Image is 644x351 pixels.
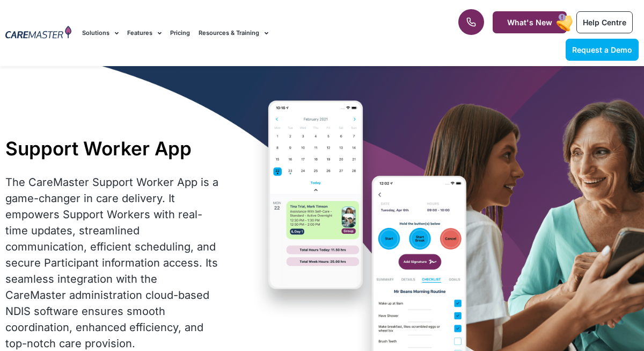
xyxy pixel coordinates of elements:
a: Request a Demo [566,39,639,61]
a: Help Centre [576,11,633,33]
img: CareMaster Logo [5,26,71,40]
span: What's New [507,18,552,27]
span: Help Centre [583,18,626,27]
a: What's New [493,11,567,33]
h1: Support Worker App [5,137,220,160]
span: Request a Demo [572,45,632,54]
a: Pricing [170,15,190,51]
a: Features [127,15,162,51]
a: Solutions [82,15,119,51]
a: Resources & Training [199,15,268,51]
nav: Menu [82,15,411,51]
